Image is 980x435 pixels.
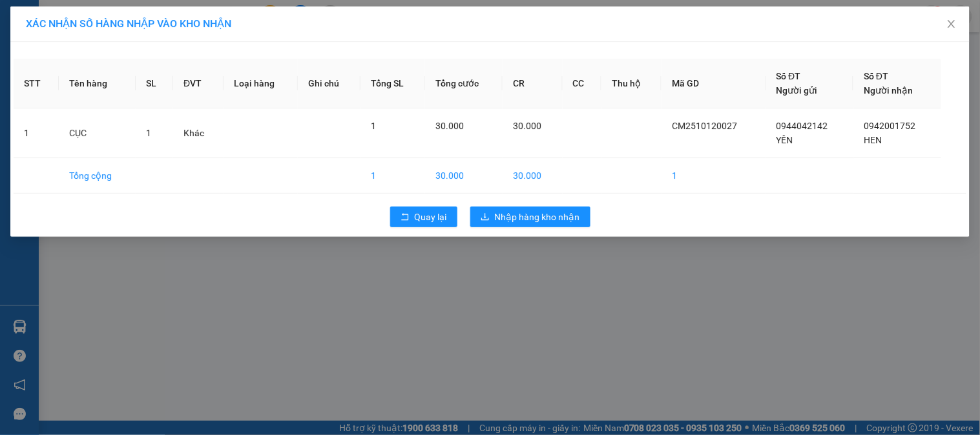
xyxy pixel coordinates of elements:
[864,71,888,81] span: Số ĐT
[360,158,426,194] td: 1
[777,121,828,131] span: 0944042142
[14,59,59,108] th: STT
[662,158,766,194] td: 1
[425,59,503,108] th: Tổng cước
[777,85,818,96] span: Người gửi
[662,59,766,108] th: Mã GD
[59,108,136,158] td: CỤC
[173,59,224,108] th: ĐVT
[146,128,151,138] span: 1
[481,212,490,223] span: download
[864,135,882,145] span: HEN
[495,210,580,224] span: Nhập hàng kho nhận
[672,121,737,131] span: CM2510120027
[864,121,915,131] span: 0942001752
[224,59,298,108] th: Loại hàng
[14,108,59,158] td: 1
[59,59,136,108] th: Tên hàng
[864,85,913,96] span: Người nhận
[777,71,801,81] span: Số ĐT
[401,212,410,223] span: rollback
[59,158,136,194] td: Tổng cộng
[298,59,360,108] th: Ghi chú
[173,108,224,158] td: Khác
[503,59,562,108] th: CR
[601,59,662,108] th: Thu hộ
[390,207,457,227] button: rollbackQuay lại
[136,59,173,108] th: SL
[777,135,793,145] span: YẾN
[371,121,376,131] span: 1
[470,207,590,227] button: downloadNhập hàng kho nhận
[360,59,426,108] th: Tổng SL
[415,210,447,224] span: Quay lại
[513,121,541,131] span: 30.000
[563,59,602,108] th: CC
[503,158,562,194] td: 30.000
[425,158,503,194] td: 30.000
[933,6,970,43] button: Close
[946,19,957,29] span: close
[435,121,464,131] span: 30.000
[26,17,231,30] span: XÁC NHẬN SỐ HÀNG NHẬP VÀO KHO NHẬN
